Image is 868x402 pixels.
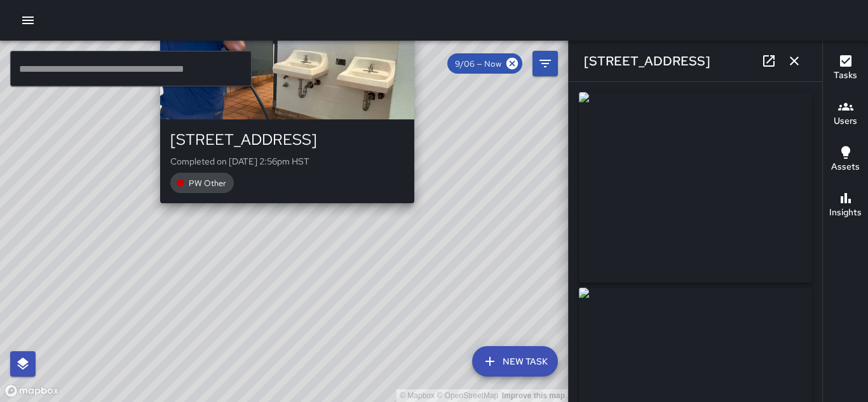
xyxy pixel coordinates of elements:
[579,92,812,283] img: request_images%2Fe6408f60-8b84-11f0-8a57-8d2320444a01
[823,137,868,183] button: Assets
[823,46,868,91] button: Tasks
[823,91,868,137] button: Users
[829,206,862,220] h6: Insights
[447,53,522,74] div: 9/06 — Now
[823,183,868,229] button: Insights
[447,58,509,69] span: 9/06 — Now
[532,51,558,76] button: Filters
[834,114,857,128] h6: Users
[181,178,234,189] span: PW Other
[831,160,860,174] h6: Assets
[170,130,404,150] div: [STREET_ADDRESS]
[584,51,710,71] h6: [STREET_ADDRESS]
[834,69,857,83] h6: Tasks
[170,155,404,168] p: Completed on [DATE] 2:56pm HST
[472,346,558,377] button: New Task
